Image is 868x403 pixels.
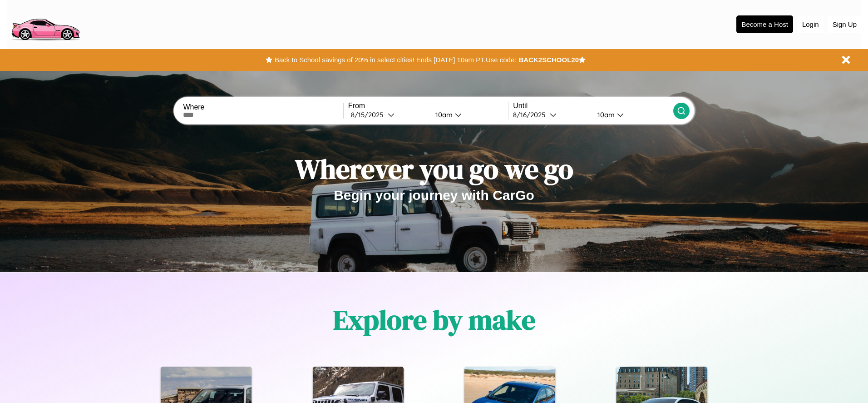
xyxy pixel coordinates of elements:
img: logo [7,5,84,43]
label: Until [513,102,673,110]
b: BACK2SCHOOL20 [518,56,579,64]
h1: Explore by make [333,301,535,338]
div: 8 / 16 / 2025 [513,110,550,119]
button: Become a Host [736,15,793,33]
button: Back to School savings of 20% in select cities! Ends [DATE] 10am PT.Use code: [272,54,518,66]
button: 10am [428,110,508,119]
label: Where [183,103,343,111]
div: 8 / 15 / 2025 [351,110,388,119]
button: 8/15/2025 [348,110,428,119]
div: 10am [431,110,455,119]
button: Login [798,16,824,33]
button: 10am [590,110,673,119]
label: From [348,102,508,110]
button: Sign Up [828,16,861,33]
div: 10am [593,110,617,119]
